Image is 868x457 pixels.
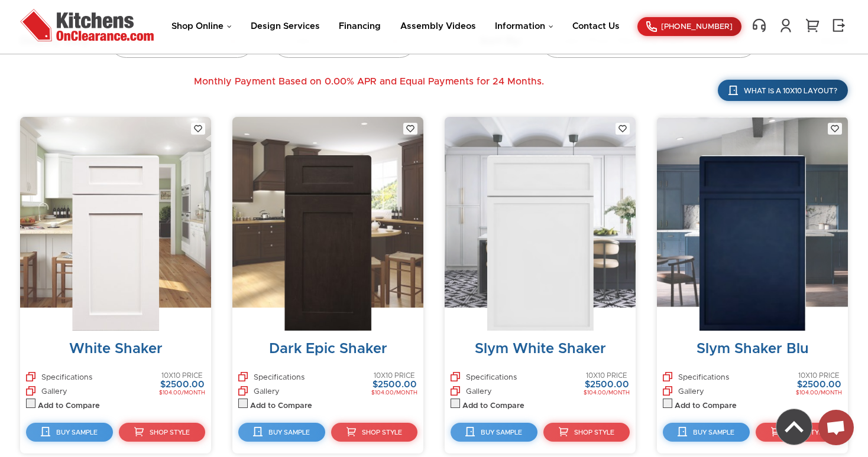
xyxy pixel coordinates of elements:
a: Open chat [818,410,854,445]
a: What is a 10x10 layout? [718,80,848,101]
a: Shop Style [119,423,206,442]
a: [PHONE_NUMBER] [637,17,741,36]
div: $104.00/MONTH [371,390,417,396]
img: SWH_1.2.jpg [487,155,593,331]
a: Specifications [26,372,92,386]
a: Specifications [451,372,517,386]
a: Information [495,22,553,31]
label: Add to Compare [675,401,737,411]
span: Buy Sample [268,429,310,436]
a: Gallery [238,386,280,396]
a: Specifications [238,372,305,386]
a: Financing [339,22,381,31]
a: Gallery [26,386,67,396]
div: $2500.00 [584,380,630,390]
div: $2500.00 [796,380,842,390]
span: Shop Style [574,429,614,436]
div: 10X10 PRICE [159,372,205,380]
a: Buy Sample [238,423,325,442]
a: Contact Us [572,22,620,31]
span: Shop Style [362,429,402,436]
a: Buy Sample [26,423,113,442]
p: Monthly Payment Based on 0.00% APR and Equal Payments for 24 Months. [194,76,544,87]
div: $2500.00 [159,380,205,390]
a: Shop Online [171,22,232,31]
a: Buy Sample [451,423,537,442]
div: Slym Shaker Blu [663,340,842,358]
a: Shop Style [756,423,843,442]
div: $104.00/MONTH [796,390,842,396]
a: Buy Sample [663,423,750,442]
div: $104.00/MONTH [584,390,630,396]
span: Buy Sample [56,429,98,436]
span: [PHONE_NUMBER] [661,23,733,31]
div: 10X10 PRICE [584,372,630,380]
a: Assembly Videos [400,22,476,31]
img: Back to top [776,409,812,445]
label: Add to Compare [38,401,100,411]
img: door_36_3249_3298_whiteShaker_sample_1.1.jpg [72,155,159,331]
span: Shop Style [150,429,190,436]
div: $104.00/MONTH [159,390,205,396]
div: 10X10 PRICE [796,372,842,380]
div: White Shaker [26,340,205,358]
div: Dark Epic Shaker [238,340,417,358]
div: Slym White Shaker [451,340,630,358]
span: What is a 10x10 layout? [744,87,837,94]
a: Gallery [663,386,704,396]
a: Shop Style [331,423,418,442]
div: $2500.00 [371,380,417,390]
img: door_36_3723_3773_Door_DES_1.1.jpg [284,155,371,331]
a: Specifications [663,372,729,386]
a: Shop Style [543,423,630,442]
span: Buy Sample [481,429,522,436]
img: SBU_1.2.jpg [699,155,805,331]
img: Kitchens On Clearance [20,9,154,41]
a: Design Services [251,22,320,31]
a: Gallery [451,386,492,396]
span: Buy Sample [693,429,734,436]
label: Add to Compare [462,401,524,411]
label: Add to Compare [250,401,312,411]
div: 10X10 PRICE [371,372,417,380]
